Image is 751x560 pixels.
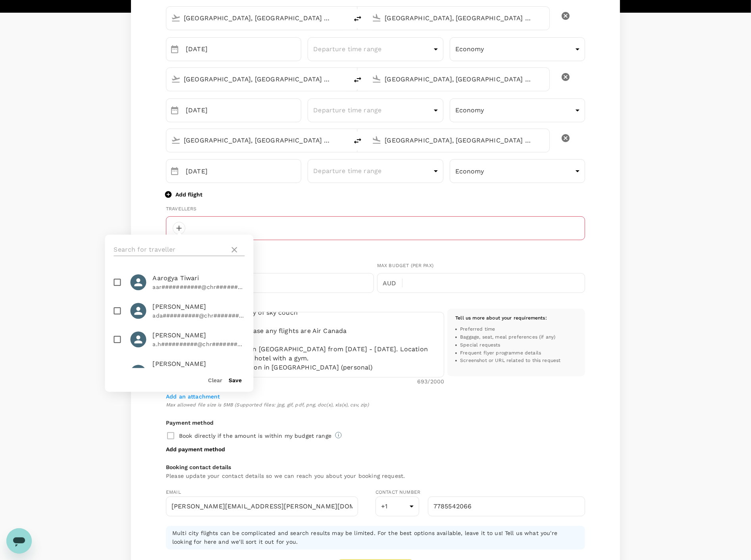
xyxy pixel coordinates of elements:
[556,67,575,87] button: delete
[166,312,444,377] textarea: No preference of airline for [GEOGRAPHIC_DATA] to [GEOGRAPHIC_DATA] - looking for a transit throu...
[348,9,367,28] button: delete
[348,131,367,150] button: delete
[556,129,575,148] button: delete
[460,349,541,357] span: Frequent flyer programme details
[343,17,344,19] button: Open
[152,340,245,348] p: a.h##########@chr############
[175,191,202,198] p: Add flight
[172,529,579,547] h6: Multi city flights can be complicated and search results may be limited. For the best options ava...
[114,243,226,256] input: Search for traveller
[167,102,183,118] button: Choose date, selected date is Nov 16, 2025
[166,241,585,249] p: Please select at least one traveler
[184,73,331,85] input: Depart from
[385,134,532,146] input: Going to
[152,312,245,319] p: ada##########@chr############
[343,78,344,80] button: Open
[152,359,245,378] span: [PERSON_NAME] [PERSON_NAME]
[375,489,420,495] span: Contact Number
[186,98,301,122] input: Travel date
[166,489,181,495] span: Email
[313,106,430,115] p: Departure time range
[167,41,183,57] button: Choose date, selected date is Nov 12, 2025
[229,377,242,383] button: Save
[152,283,245,291] p: aar###########@chr############
[450,100,585,120] div: Economy
[343,139,344,141] button: Open
[166,205,585,213] div: Travellers
[166,262,374,270] div: Preferred Airlines
[308,161,443,181] div: Departure time range
[152,302,245,312] span: [PERSON_NAME]
[544,17,545,19] button: Open
[208,377,222,383] button: Clear
[186,159,301,183] input: Travel date
[383,279,402,288] p: AUD
[381,502,387,510] span: +1
[166,419,585,427] h6: Payment method
[455,315,547,321] span: Tell us more about your requirements :
[184,134,331,146] input: Depart from
[166,393,220,400] span: Add an attachment
[375,496,419,516] div: +1
[308,39,443,59] div: Departure time range
[450,161,585,181] div: Economy
[385,12,532,24] input: Going to
[184,12,331,24] input: Depart from
[166,472,585,481] h6: Please update your contact details so we can reach you about your booking request.
[460,333,555,341] span: Baggage, seat, meal preferences (if any)
[166,445,225,453] button: Add payment method
[377,262,585,270] div: Max Budget (per pax)
[166,401,585,409] span: Max allowed file size is 5MB (Supported files: jpg, gif, pdf, png, doc(x), xls(x), csv, zip)
[460,341,500,349] span: Special requests
[313,44,430,54] p: Departure time range
[166,191,202,198] button: Add flight
[348,70,367,89] button: delete
[313,166,430,176] p: Departure time range
[417,377,444,385] p: 693 /2000
[544,139,545,141] button: Open
[460,325,495,333] span: Preferred time
[544,78,545,80] button: Open
[460,357,560,365] span: Screenshot or URL related to this request
[166,463,585,472] h6: Booking contact details
[186,37,301,61] input: Travel date
[556,6,575,25] button: delete
[152,331,245,340] span: [PERSON_NAME]
[6,528,32,554] iframe: Button to launch messaging window
[152,273,245,283] span: Aarogya Tiwari
[450,39,585,59] div: Economy
[308,100,443,120] div: Departure time range
[167,163,183,179] button: Choose date, selected date is Nov 30, 2025
[179,432,331,440] p: Book directly if the amount is within my budget range
[385,73,532,85] input: Going to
